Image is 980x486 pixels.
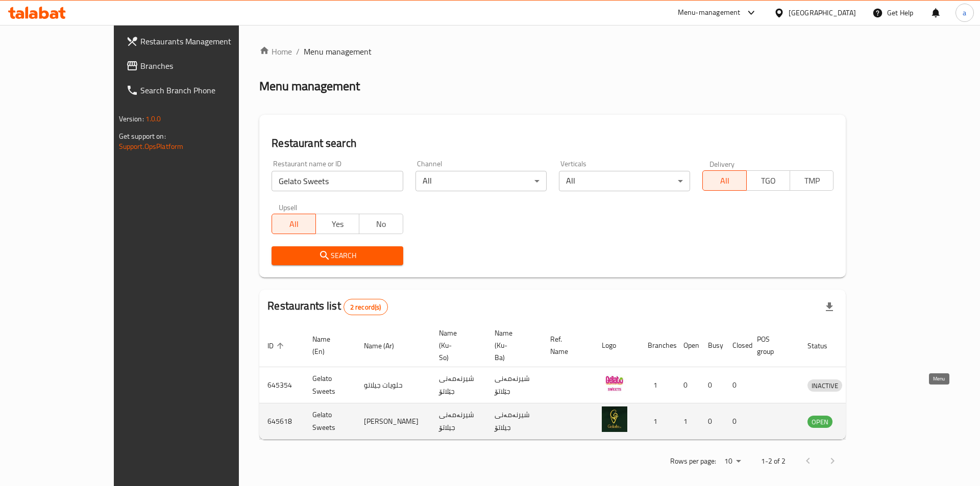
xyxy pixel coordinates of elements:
h2: Menu management [259,78,360,94]
button: Search [272,246,403,265]
li: / [296,45,300,58]
td: شیرنەمەنی جیلاتۆ [431,403,486,440]
p: 1-2 of 2 [761,455,786,468]
th: Closed [724,324,749,367]
td: [PERSON_NAME] [356,403,431,440]
td: حلويات جيلاتو [356,367,431,403]
span: All [707,173,742,188]
td: 1 [640,367,675,403]
span: ID [267,340,287,352]
td: 0 [724,367,749,403]
td: 0 [700,367,724,403]
td: 0 [675,367,700,403]
div: All [415,171,547,191]
a: Branches [118,54,278,78]
span: Search [280,249,395,262]
div: All [559,171,690,191]
span: a [963,7,966,18]
span: TMP [794,173,829,188]
td: شیرنەمەنی جێلاتۆ [486,367,542,403]
td: شیرنەمەنی جیلاتۆ [486,403,542,440]
p: Rows per page: [670,455,716,468]
button: All [272,214,315,234]
td: 0 [724,403,749,440]
span: POS group [757,333,787,357]
span: All [276,217,311,232]
span: 1.0.0 [145,112,161,125]
label: Upsell [279,203,298,211]
button: Yes [315,214,359,234]
input: Search for restaurant name or ID.. [272,171,403,191]
div: Menu-management [678,7,741,19]
td: 1 [640,403,675,440]
h2: Restaurants list [267,298,387,315]
span: Get support on: [119,130,166,143]
button: All [702,170,746,191]
label: Delivery [709,160,735,167]
div: Rows per page: [720,454,745,469]
img: Gelato Sweets [602,370,627,396]
button: TGO [746,170,790,191]
span: TGO [751,173,786,188]
button: No [359,214,403,234]
div: Export file [817,295,842,319]
td: 0 [700,403,724,440]
span: Name (Ar) [364,340,407,352]
th: Branches [640,324,675,367]
span: Branches [140,60,269,72]
a: Support.OpsPlatform [119,140,184,153]
span: No [363,217,399,232]
h2: Restaurant search [272,136,834,151]
a: Search Branch Phone [118,78,278,103]
nav: breadcrumb [259,45,846,58]
span: Menu management [304,45,372,58]
table: enhanced table [259,324,890,440]
td: Gelato Sweets [304,403,356,440]
span: 2 record(s) [344,302,387,312]
span: OPEN [807,416,832,428]
a: Restaurants Management [118,29,278,54]
span: Name (Ku-Ba) [495,327,530,364]
span: Version: [119,112,144,125]
img: Gelato Sweets [602,406,627,432]
td: 645618 [259,403,304,440]
span: INACTIVE [807,380,842,392]
span: Yes [320,217,355,232]
th: Open [675,324,700,367]
span: Search Branch Phone [140,84,269,96]
div: [GEOGRAPHIC_DATA] [789,7,856,18]
span: Name (Ku-So) [439,327,474,364]
span: Status [807,340,841,352]
button: TMP [790,170,834,191]
td: 645354 [259,367,304,403]
th: Logo [594,324,640,367]
span: Ref. Name [550,333,581,357]
td: Gelato Sweets [304,367,356,403]
div: Total records count [344,299,388,315]
td: شیرنەمەنی جێلاتۆ [431,367,486,403]
span: Name (En) [312,333,344,357]
td: 1 [675,403,700,440]
th: Busy [700,324,724,367]
span: Restaurants Management [140,35,269,47]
